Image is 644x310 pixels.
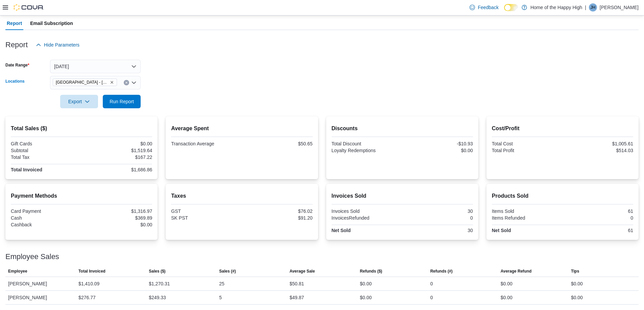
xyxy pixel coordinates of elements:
div: $0.00 [404,148,473,153]
div: [PERSON_NAME] [5,291,76,304]
div: $1,005.61 [564,141,633,146]
h2: Products Sold [492,192,633,200]
h2: Average Spent [171,124,312,133]
div: GST [171,208,240,214]
div: Total Tax [11,154,80,160]
div: $0.00 [360,293,372,302]
span: Average Refund [501,269,532,274]
span: JH [591,3,596,11]
strong: Net Sold [492,228,511,233]
div: Gift Cards [11,141,80,146]
div: 0 [564,215,633,221]
div: $0.00 [571,280,583,288]
p: [PERSON_NAME] [600,3,639,11]
div: -$10.93 [404,141,473,146]
div: $1,686.86 [83,167,152,172]
div: 30 [404,208,473,214]
div: $49.87 [289,293,304,302]
div: $50.81 [289,280,304,288]
div: 61 [564,208,633,214]
button: Hide Parameters [33,38,82,52]
div: Cashback [11,222,80,227]
div: $0.00 [571,293,583,302]
button: Clear input [124,80,129,85]
h2: Payment Methods [11,192,152,200]
div: $276.77 [78,293,96,302]
a: Feedback [467,1,501,14]
span: Sales (#) [219,269,236,274]
input: Dark Mode [504,4,518,11]
div: Total Discount [332,141,401,146]
div: 61 [564,228,633,233]
img: Cova [14,4,44,11]
div: $0.00 [501,280,512,288]
label: Locations [5,79,25,84]
div: $76.02 [243,208,312,214]
h2: Total Sales ($) [11,124,152,133]
span: Refunds ($) [360,269,382,274]
div: Subtotal [11,148,80,153]
div: $249.33 [149,293,166,302]
div: $1,316.97 [83,208,152,214]
button: Remove Battleford - Battleford Crossing - Fire & Flower from selection in this group [110,80,114,84]
span: Run Report [110,98,134,105]
h2: Taxes [171,192,312,200]
div: 5 [219,293,222,302]
div: Joshua Hunt [589,3,597,11]
p: Home of the Happy High [530,3,582,11]
span: Employee [8,269,27,274]
div: $0.00 [501,293,512,302]
h2: Discounts [332,124,473,133]
div: $167.22 [83,154,152,160]
div: $369.89 [83,215,152,221]
div: Total Cost [492,141,561,146]
div: $0.00 [83,141,152,146]
span: Email Subscription [30,17,73,30]
span: Sales ($) [149,269,165,274]
div: $1,519.64 [83,148,152,153]
div: Invoices Sold [332,208,401,214]
div: 0 [404,215,473,221]
span: Tips [571,269,579,274]
span: Average Sale [289,269,315,274]
button: Export [60,95,98,108]
div: $514.03 [564,148,633,153]
div: $50.65 [243,141,312,146]
h2: Cost/Profit [492,124,633,133]
span: Hide Parameters [44,41,79,48]
span: Export [64,95,94,108]
strong: Total Invoiced [11,167,42,172]
div: 0 [430,280,433,288]
label: Date Range [5,62,29,68]
div: $0.00 [360,280,372,288]
strong: Net Sold [332,228,351,233]
span: Battleford - Battleford Crossing - Fire & Flower [53,79,117,86]
div: $0.00 [83,222,152,227]
span: Report [7,17,22,30]
div: 25 [219,280,224,288]
span: Refunds (#) [430,269,453,274]
div: Transaction Average [171,141,240,146]
div: InvoicesRefunded [332,215,401,221]
div: Total Profit [492,148,561,153]
div: Cash [11,215,80,221]
h2: Invoices Sold [332,192,473,200]
div: Items Sold [492,208,561,214]
h3: Report [5,41,28,49]
div: 0 [430,293,433,302]
span: [GEOGRAPHIC_DATA] - [GEOGRAPHIC_DATA] - Fire & Flower [56,79,109,86]
div: $1,270.31 [149,280,170,288]
div: $91.20 [243,215,312,221]
p: | [585,3,586,11]
div: $1,410.09 [78,280,99,288]
div: 30 [404,228,473,233]
button: Open list of options [131,80,137,85]
button: Run Report [103,95,141,108]
div: Card Payment [11,208,80,214]
span: Total Invoiced [78,269,105,274]
div: Items Refunded [492,215,561,221]
span: Feedback [478,4,498,11]
div: SK PST [171,215,240,221]
h3: Employee Sales [5,253,59,261]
